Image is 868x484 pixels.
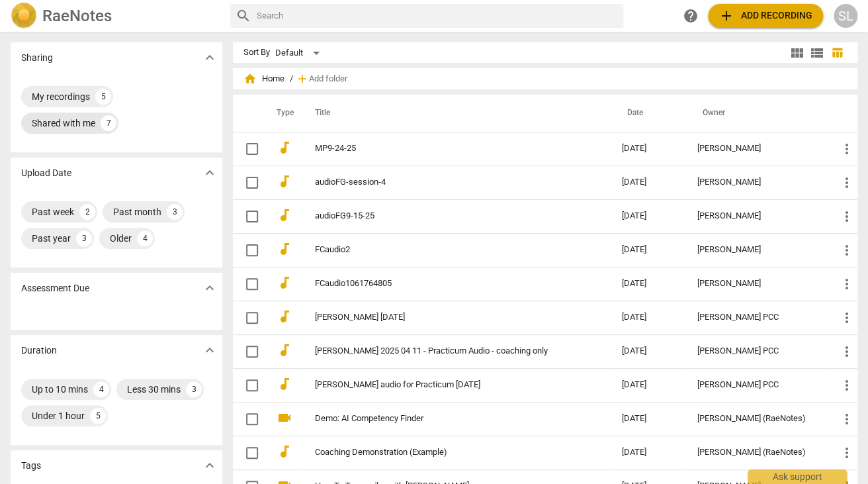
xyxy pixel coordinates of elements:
th: Owner [687,95,828,132]
td: [DATE] [611,402,687,436]
span: more_vert [839,141,855,157]
span: audiotrack [277,309,292,324]
a: FCaudio1061764805 [315,279,574,289]
div: Older [110,232,132,245]
span: Add folder [309,74,347,84]
span: view_module [789,45,805,61]
a: MP9-24-25 [315,144,574,154]
div: Past month [113,205,161,218]
div: [PERSON_NAME] (RaeNotes) [697,448,818,458]
span: Home [243,72,284,85]
h2: RaeNotes [42,7,112,25]
button: Table view [827,43,847,63]
div: 5 [95,89,111,105]
div: 3 [76,230,92,246]
a: LogoRaeNotes [11,3,220,29]
th: Title [299,95,611,132]
a: Coaching Demonstration (Example) [315,448,574,458]
div: [PERSON_NAME] [697,211,818,221]
span: more_vert [839,377,855,393]
span: help [683,8,699,24]
div: 4 [93,381,109,397]
span: audiotrack [277,241,292,257]
span: expand_more [202,458,218,473]
div: Less 30 mins [127,383,181,396]
a: Demo: AI Competency Finder [315,414,574,424]
div: [PERSON_NAME] [697,245,818,255]
span: more_vert [839,411,855,427]
div: Up to 10 mins [32,383,88,396]
input: Search [257,5,618,26]
div: Default [275,42,324,64]
span: more_vert [839,310,855,326]
span: more_vert [839,242,855,258]
div: 4 [137,230,153,246]
span: add [296,72,309,85]
span: audiotrack [277,376,292,392]
span: audiotrack [277,444,292,460]
a: [PERSON_NAME] [DATE] [315,313,574,322]
td: [DATE] [611,368,687,402]
span: audiotrack [277,140,292,156]
img: Logo [11,3,37,29]
div: 7 [101,115,116,131]
button: Tile view [787,43,807,63]
td: [DATE] [611,334,687,368]
a: FCaudio2 [315,245,574,255]
span: search [236,8,251,24]
p: Tags [21,459,41,473]
div: [PERSON_NAME] PCC [697,313,818,322]
span: more_vert [839,276,855,292]
span: audiotrack [277,207,292,223]
p: Upload Date [21,166,71,180]
span: home [243,72,257,85]
td: [DATE] [611,132,687,166]
button: Show more [200,456,220,475]
span: expand_more [202,50,218,66]
span: more_vert [839,344,855,360]
button: Upload [708,4,823,28]
a: audioFG-session-4 [315,177,574,187]
td: [DATE] [611,436,687,469]
a: [PERSON_NAME] audio for Practicum [DATE] [315,380,574,390]
div: [PERSON_NAME] [697,279,818,289]
div: 3 [167,204,183,220]
button: Show more [200,48,220,68]
div: 3 [186,381,202,397]
span: videocam [277,410,292,426]
a: Help [679,4,703,28]
span: table_chart [831,46,844,59]
span: expand_more [202,165,218,181]
div: Sort By [243,48,270,58]
button: SL [834,4,857,28]
span: view_list [809,45,825,61]
span: audiotrack [277,173,292,189]
span: Add recording [718,8,812,24]
button: List view [807,43,827,63]
td: [DATE] [611,233,687,267]
div: 5 [90,408,106,424]
div: Ask support [748,469,847,484]
span: add [718,8,734,24]
p: Duration [21,344,57,358]
td: [DATE] [611,166,687,199]
span: more_vert [839,209,855,224]
span: / [290,74,293,84]
div: [PERSON_NAME] [697,144,818,154]
div: [PERSON_NAME] PCC [697,380,818,390]
span: more_vert [839,175,855,191]
span: expand_more [202,280,218,296]
button: Show more [200,278,220,298]
p: Assessment Due [21,281,89,295]
th: Type [266,95,299,132]
div: [PERSON_NAME] PCC [697,346,818,356]
span: audiotrack [277,275,292,291]
a: audioFG9-15-25 [315,211,574,221]
td: [DATE] [611,301,687,334]
div: [PERSON_NAME] [697,177,818,187]
a: [PERSON_NAME] 2025 04 11 - Practicum Audio - coaching only [315,346,574,356]
div: [PERSON_NAME] (RaeNotes) [697,414,818,424]
td: [DATE] [611,199,687,233]
th: Date [611,95,687,132]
